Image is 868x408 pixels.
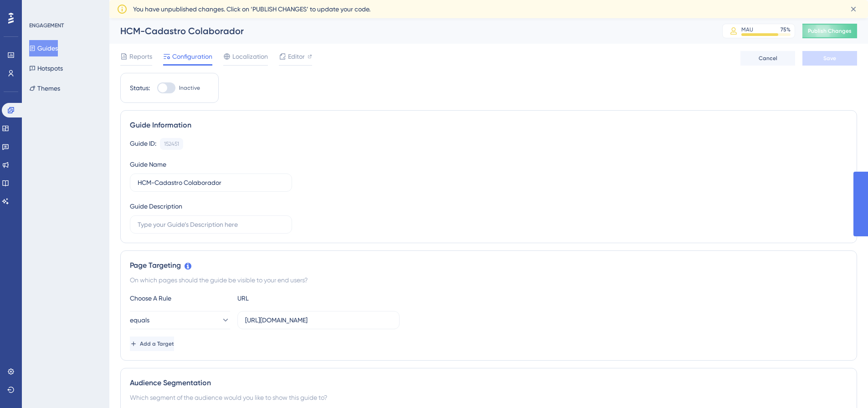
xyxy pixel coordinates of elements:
div: Choose A Rule [130,293,230,304]
button: Publish Changes [802,24,857,38]
span: Configuration [172,51,212,62]
button: Hotspots [29,60,63,76]
input: yourwebsite.com/path [245,315,392,325]
div: 152451 [164,140,179,148]
span: Localization [232,51,268,62]
div: MAU [741,26,753,33]
div: Audience Segmentation [130,377,847,388]
div: 75 % [781,26,791,33]
button: Guides [29,40,58,56]
div: Guide ID: [130,138,156,150]
input: Type your Guide’s Description here [138,219,284,229]
div: Which segment of the audience would you like to show this guide to? [130,392,847,403]
span: Save [823,55,836,62]
button: Cancel [740,51,795,66]
span: Inactive [179,84,200,92]
div: On which pages should the guide be visible to your end users? [130,275,847,286]
div: Guide Name [130,159,166,170]
button: equals [130,311,230,329]
div: URL [237,293,338,304]
span: Cancel [759,55,777,62]
button: Save [802,51,857,66]
button: Themes [29,80,60,97]
iframe: UserGuiding AI Assistant Launcher [830,372,857,399]
div: Guide Information [130,120,847,131]
div: Status: [130,82,150,93]
span: You have unpublished changes. Click on ‘PUBLISH CHANGES’ to update your code. [133,4,370,15]
span: Editor [288,51,305,62]
span: Add a Target [140,340,174,347]
div: Page Targeting [130,260,847,271]
div: HCM-Cadastro Colaborador [120,25,699,37]
span: equals [130,315,149,326]
span: Reports [129,51,152,62]
div: Guide Description [130,201,182,212]
div: ENGAGEMENT [29,22,64,29]
input: Type your Guide’s Name here [138,178,284,188]
span: Publish Changes [808,27,852,35]
button: Add a Target [130,337,174,351]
